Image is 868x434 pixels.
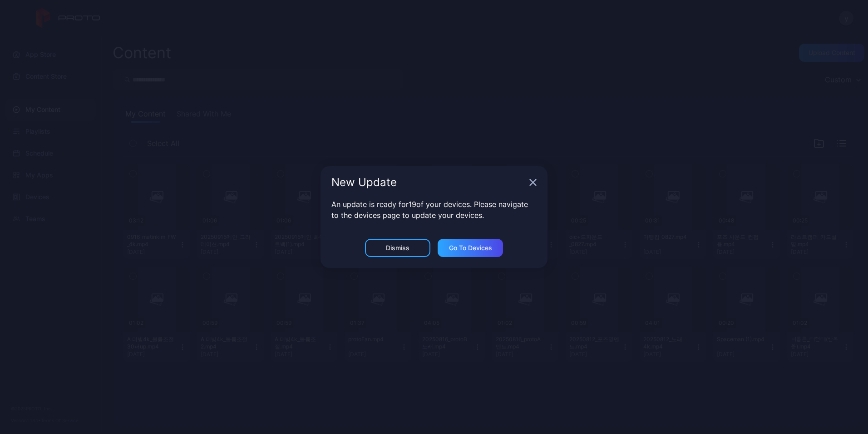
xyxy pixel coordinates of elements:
div: New Update [331,177,526,188]
p: An update is ready for 19 of your devices. Please navigate to the devices page to update your dev... [331,199,537,221]
button: Dismiss [365,239,430,257]
button: Go to devices [438,239,503,257]
div: Go to devices [449,244,492,252]
div: Dismiss [386,244,409,252]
